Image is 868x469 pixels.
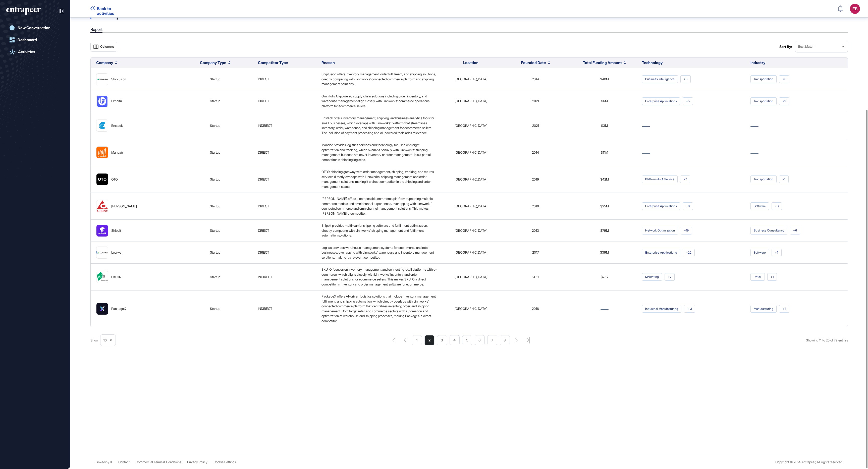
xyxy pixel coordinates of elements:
span: / [108,460,109,464]
img: SKU IQ-logo [96,271,108,283]
span: startup [210,228,220,232]
span: business consultancy [750,227,787,234]
span: startup [210,307,220,311]
span: [PERSON_NAME] offers a composable commerce platform supporting multiple commerce models and omnic... [321,197,433,215]
div: search-pagination-last-page-button [527,337,530,343]
img: Enstack-logo [96,120,108,131]
span: startup [210,150,220,154]
div: Report [90,27,102,32]
span: startup [210,99,220,103]
span: [GEOGRAPHIC_DATA] [455,250,487,254]
li: 1 [412,335,422,345]
span: INDIRECT [258,307,272,311]
span: Company [96,60,113,66]
span: DIRECT [258,204,269,208]
span: $3M [601,124,608,128]
a: X [110,460,112,464]
span: marketing [642,273,662,281]
li: 2 [424,335,435,345]
li: 4 [450,335,460,345]
span: [GEOGRAPHIC_DATA] [455,77,487,81]
a: Back to activities [90,6,129,11]
span: startup [210,275,220,279]
span: 10 [103,338,107,342]
div: [PERSON_NAME] [111,204,137,209]
li: 3 [437,335,447,345]
span: platform as a service [642,175,678,183]
span: Show [90,338,98,343]
span: +4 [779,305,789,313]
span: [GEOGRAPHIC_DATA] [455,307,487,311]
span: DIRECT [258,177,269,181]
span: Shipfusion offers inventory management, order fulfillment, and shipping solutions, directly compe... [321,72,437,86]
span: Total Funding Amount [583,60,622,66]
img: OTO-logo [96,173,108,185]
a: New Conversation [6,23,64,33]
span: Logiwa provides warehouse management systems for ecommerce and retail businesses, overlapping wit... [321,246,435,259]
span: +8 [680,75,691,83]
span: [GEOGRAPHIC_DATA] [455,275,487,279]
span: [GEOGRAPHIC_DATA] [455,228,487,232]
span: $79M [600,228,609,232]
div: OTO [111,177,118,182]
div: entrapeer-logo [6,7,41,15]
span: Company Type [200,60,226,66]
span: +3 [772,202,782,210]
span: 2021 [532,124,539,128]
span: +5 [683,97,693,105]
span: 2016 [532,204,539,208]
span: [GEOGRAPHIC_DATA] [455,150,487,154]
span: +7 [772,249,782,256]
span: startup [210,77,220,81]
span: +7 [680,175,690,183]
span: [GEOGRAPHIC_DATA] [455,177,487,181]
img: Shippit-logo [96,225,108,237]
span: 2018 [532,307,539,311]
a: Activities [6,47,64,57]
div: Omniful [111,99,123,104]
span: +22 [683,249,695,256]
span: software [750,249,769,256]
span: 2014 [532,77,539,81]
button: Company Type [200,60,230,66]
span: Enstack offers inventory management, shipping, and business analytics tools for small businesses,... [321,116,435,135]
img: Mandaê-logo [96,147,108,158]
span: startup [210,177,220,181]
span: Best Match [798,45,814,48]
span: INDIRECT [258,124,272,128]
div: Enstack [111,123,123,128]
span: 2019 [532,177,539,181]
span: DIRECT [258,150,269,154]
div: EB [850,4,860,14]
button: Columns [90,42,117,52]
li: 8 [500,335,510,345]
span: Founded Date [521,60,546,66]
span: startup [210,204,220,208]
span: 2021 [532,99,539,103]
div: Activities [18,50,35,54]
div: Shipfusion [111,77,126,82]
span: DIRECT [258,77,269,81]
span: transportation [750,75,777,83]
span: Competitor Type [258,60,288,65]
a: Linkedin [95,460,107,464]
span: +8 [683,202,693,210]
span: 2011 [532,275,539,279]
div: aiagent-pagination-first-page-button [392,337,395,343]
img: Logiwa-logo [96,251,108,255]
span: PackageX offers AI-driven logistics solutions that include inventory management, fulfillment, and... [321,294,437,323]
span: 2014 [532,150,539,154]
div: Shippit [111,228,121,233]
span: [GEOGRAPHIC_DATA] [455,204,487,208]
span: Industry [750,60,765,65]
span: Shippit provides multi-carrier shipping software and fulfillment optimization, directly competing... [321,223,428,237]
div: Mandaê [111,150,123,155]
span: +2 [779,97,789,105]
span: SKU IQ focuses on inventory management and connecting retail platforms with e-commerce, which ali... [321,267,437,286]
span: enterprise applications [642,202,680,210]
div: New Conversation [18,26,50,30]
a: Commercial Terms & Conditions [136,460,181,464]
span: $40M [600,77,609,81]
span: enterprise applications [642,249,680,256]
img: Shipfusion-logo [96,74,108,85]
